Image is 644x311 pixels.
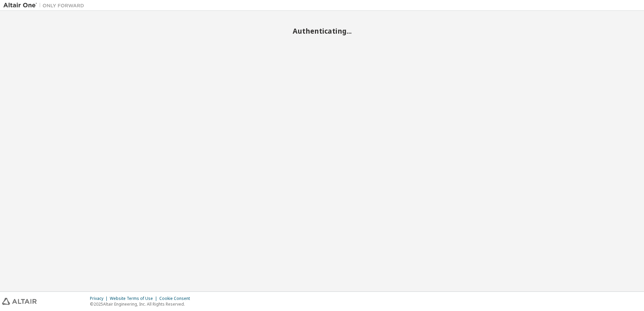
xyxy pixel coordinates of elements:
[2,298,37,305] img: altair_logo.svg
[90,296,110,301] div: Privacy
[3,2,88,9] img: Altair One
[110,296,159,301] div: Website Terms of Use
[3,27,641,35] h2: Authenticating...
[159,296,194,301] div: Cookie Consent
[90,301,194,307] p: © 2025 Altair Engineering, Inc. All Rights Reserved.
